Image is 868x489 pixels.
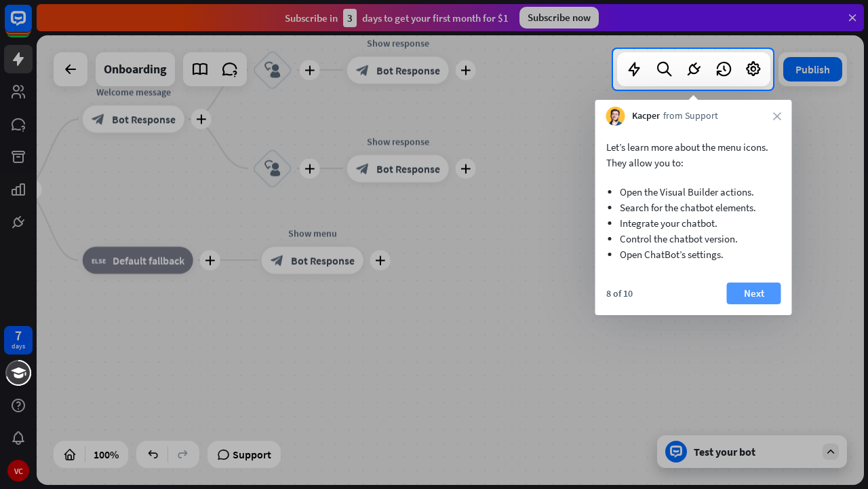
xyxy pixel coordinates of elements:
span: from Support [663,109,718,123]
li: Open ChatBot’s settings. [620,247,768,262]
i: close [773,112,781,120]
li: Control the chatbot version. [620,231,768,247]
li: Open the Visual Builder actions. [620,184,768,200]
div: 8 of 10 [606,287,633,300]
button: Next [727,283,781,304]
button: Open LiveChat chat widget [11,5,52,46]
li: Integrate your chatbot. [620,215,768,231]
p: Let’s learn more about the menu icons. They allow you to: [606,139,781,170]
li: Search for the chatbot elements. [620,200,768,215]
span: Kacper [632,109,660,123]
